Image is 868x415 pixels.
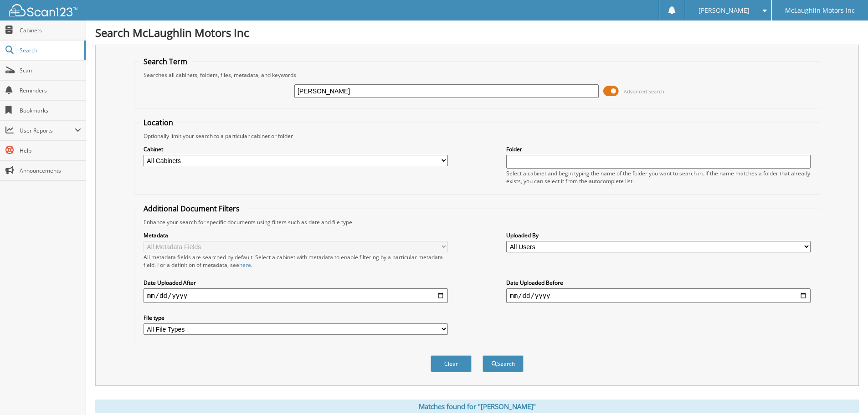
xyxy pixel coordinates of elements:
[139,118,178,128] legend: Location
[144,145,448,153] label: Cabinet
[20,46,80,54] span: Search
[9,4,77,16] img: scan123-logo-white.svg
[139,56,192,67] legend: Search Term
[139,71,815,79] div: Searches all cabinets, folders, files, metadata, and keywords
[506,169,811,185] div: Select a cabinet and begin typing the name of the folder you want to search in. If the name match...
[144,288,448,303] input: start
[506,279,811,287] label: Date Uploaded Before
[20,127,75,134] span: User Reports
[699,8,750,13] span: [PERSON_NAME]
[20,147,81,154] span: Help
[20,107,81,114] span: Bookmarks
[20,167,81,174] span: Announcements
[144,231,448,239] label: Metadata
[95,25,859,40] h1: Search McLaughlin Motors Inc
[144,279,448,287] label: Date Uploaded After
[624,88,664,95] span: Advanced Search
[139,218,815,226] div: Enhance your search for specific documents using filters such as date and file type.
[95,400,859,413] div: Matches found for "[PERSON_NAME]"
[239,261,251,269] a: here
[144,314,448,322] label: File type
[20,67,81,74] span: Scan
[20,87,81,94] span: Reminders
[20,26,81,34] span: Cabinets
[506,288,811,303] input: end
[483,355,524,372] button: Search
[144,253,448,269] div: All metadata fields are searched by default. Select a cabinet with metadata to enable filtering b...
[139,204,244,214] legend: Additional Document Filters
[139,132,815,140] div: Optionally limit your search to a particular cabinet or folder
[506,145,811,153] label: Folder
[431,355,472,372] button: Clear
[785,8,855,13] span: McLaughlin Motors Inc
[506,231,811,239] label: Uploaded By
